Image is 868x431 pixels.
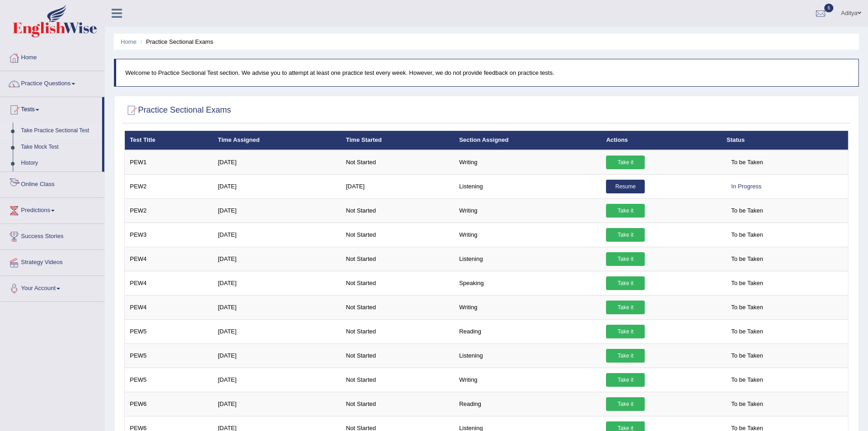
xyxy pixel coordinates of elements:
[0,276,104,299] a: Your Account
[727,276,768,290] span: To be Taken
[138,37,213,46] li: Practice Sectional Exams
[125,174,213,198] td: PEW2
[125,343,213,368] td: PEW5
[454,223,601,247] td: Writing
[454,131,601,150] th: Section Assigned
[341,198,454,223] td: Not Started
[341,174,454,198] td: [DATE]
[125,131,213,150] th: Test Title
[124,104,231,117] h2: Practice Sectional Exams
[213,223,341,247] td: [DATE]
[454,271,601,295] td: Speaking
[606,397,645,411] a: Take it
[0,172,104,195] a: Online Class
[213,198,341,223] td: [DATE]
[606,180,645,193] a: Resume
[727,156,768,169] span: To be Taken
[125,198,213,223] td: PEW2
[125,247,213,271] td: PEW4
[341,392,454,416] td: Not Started
[341,131,454,150] th: Time Started
[213,392,341,416] td: [DATE]
[454,295,601,319] td: Writing
[727,325,768,338] span: To be Taken
[125,392,213,416] td: PEW6
[0,71,104,94] a: Practice Questions
[606,252,645,266] a: Take it
[727,373,768,387] span: To be Taken
[125,150,213,175] td: PEW1
[0,250,104,273] a: Strategy Videos
[341,271,454,295] td: Not Started
[213,343,341,368] td: [DATE]
[125,68,849,77] p: Welcome to Practice Sectional Test section. We advise you to attempt at least one practice test e...
[341,247,454,271] td: Not Started
[125,295,213,319] td: PEW4
[601,131,721,150] th: Actions
[341,319,454,343] td: Not Started
[0,224,104,247] a: Success Stories
[341,150,454,175] td: Not Started
[341,343,454,368] td: Not Started
[213,150,341,175] td: [DATE]
[454,392,601,416] td: Reading
[454,174,601,198] td: Listening
[727,397,768,411] span: To be Taken
[213,271,341,295] td: [DATE]
[125,223,213,247] td: PEW3
[125,271,213,295] td: PEW4
[125,368,213,392] td: PEW5
[454,198,601,223] td: Writing
[454,247,601,271] td: Listening
[0,97,102,120] a: Tests
[341,368,454,392] td: Not Started
[213,368,341,392] td: [DATE]
[17,123,102,139] a: Take Practice Sectional Test
[341,223,454,247] td: Not Started
[606,349,645,363] a: Take it
[454,343,601,368] td: Listening
[727,180,766,193] div: In Progress
[606,228,645,242] a: Take it
[17,155,102,171] a: History
[125,319,213,343] td: PEW5
[213,319,341,343] td: [DATE]
[824,4,833,12] span: 6
[727,349,768,363] span: To be Taken
[17,139,102,156] a: Take Mock Test
[0,45,104,68] a: Home
[727,252,768,266] span: To be Taken
[606,276,645,290] a: Take it
[727,301,768,314] span: To be Taken
[606,204,645,218] a: Take it
[213,295,341,319] td: [DATE]
[606,325,645,338] a: Take it
[606,156,645,169] a: Take it
[454,368,601,392] td: Writing
[121,38,137,45] a: Home
[727,228,768,242] span: To be Taken
[606,301,645,314] a: Take it
[213,131,341,150] th: Time Assigned
[454,150,601,175] td: Writing
[0,198,104,221] a: Predictions
[213,247,341,271] td: [DATE]
[606,373,645,387] a: Take it
[341,295,454,319] td: Not Started
[213,174,341,198] td: [DATE]
[727,204,768,218] span: To be Taken
[454,319,601,343] td: Reading
[722,131,848,150] th: Status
